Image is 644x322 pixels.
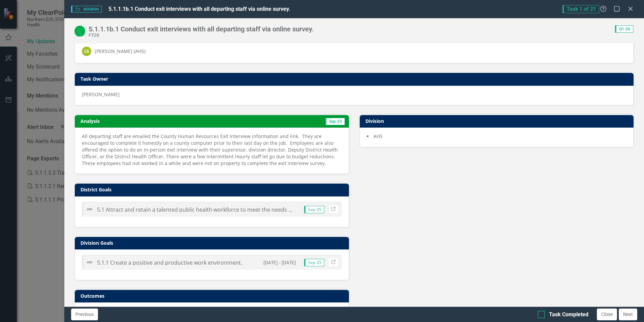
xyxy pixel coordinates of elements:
button: Previous [71,308,98,320]
small: [DATE] - [DATE] [263,259,296,266]
h3: Division Goals [80,240,345,245]
span: 5.1.1 Create a positive and productive work environment. [97,259,242,266]
p: All departing staff are emailed the County Human Resources Exit Interview information and link. T... [82,133,342,167]
img: Not Defined [86,205,94,213]
h3: District Goals [80,187,345,192]
div: [PERSON_NAME] (AHS) [95,48,146,55]
span: Initiative [71,6,101,12]
span: Sep-25 [304,206,324,213]
img: Not Defined [86,258,94,266]
span: Q1-26 [615,25,633,33]
span: Task 1 of 21 [562,5,599,13]
div: Task Completed [549,311,588,319]
h3: Task Owner [80,76,630,81]
span: 5.1 Attract and retain a talented public health workforce to meet the needs of [GEOGRAPHIC_DATA]. [97,206,350,213]
div: FY26 [89,33,314,38]
span: 5.1.1.1b.1 Conduct exit interviews with all departing staff via online survey. [108,6,290,12]
img: On Target [74,26,85,36]
h3: Outcomes [80,293,345,298]
span: Sep-25 [304,259,324,266]
span: AHS [374,133,383,139]
h3: Analysis [80,118,208,124]
span: Sep-25 [325,118,345,125]
div: 5.1.1.1b.1 Conduct exit interviews with all departing staff via online survey. [89,25,314,33]
div: [PERSON_NAME] [82,91,626,98]
div: LG [82,47,91,56]
h3: Division [365,118,630,124]
button: Close [597,308,617,320]
button: Next [619,308,637,320]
